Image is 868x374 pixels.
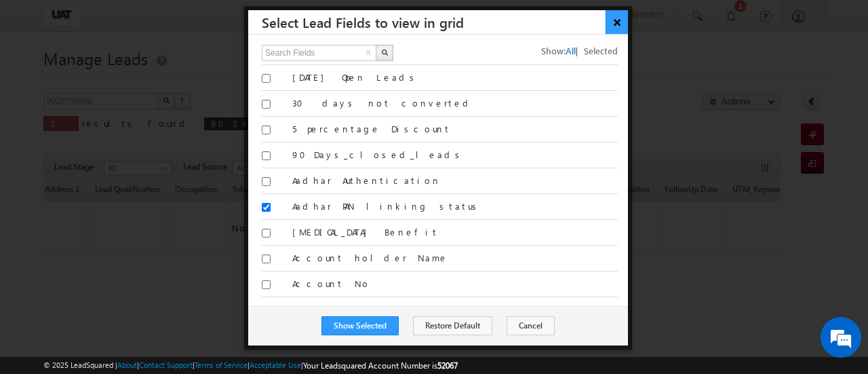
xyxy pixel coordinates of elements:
span: Selected [584,45,618,56]
input: Select/Unselect Column [262,203,271,212]
textarea: Type your message and hit 'Enter' [18,126,248,276]
input: Select/Unselect Column [262,255,271,263]
h3: Select Lead Fields to view in grid [262,10,628,34]
button: Cancel [507,316,555,335]
input: Select/Unselect Column [262,126,271,134]
input: Select/Unselect Column [262,177,271,186]
span: Show: [541,45,566,56]
a: Terms of Service [195,360,248,369]
label: 5 percentage Discount [292,123,618,135]
button: × [606,10,628,34]
label: 90Days_closed_leads [292,149,618,161]
a: Acceptable Use [250,360,301,369]
label: Aadhar Authentication [292,174,618,187]
input: Select/Unselect Column [262,151,271,160]
em: Start Chat [184,286,246,304]
label: Aadhar PAN linking status [292,200,618,212]
label: Account holder Name [292,252,618,264]
input: Select/Unselect Column [262,280,271,289]
button: Restore Default [413,316,492,335]
span: All [566,45,576,56]
input: Select/Unselect Column [262,229,271,238]
label: [MEDICAL_DATA] Benefit [292,226,618,238]
label: [DATE] Open Leads [292,71,618,83]
div: Chat with us now [71,71,228,89]
span: © 2025 LeadSquared | | | | | [43,359,458,372]
span: Your Leadsquared Account Number is [303,360,458,371]
button: Show Selected [321,316,399,335]
div: Minimize live chat window [222,7,255,39]
span: 52067 [437,360,458,371]
img: Search [381,49,388,56]
img: d_60004797649_company_0_60004797649 [23,71,57,89]
label: Account No [292,278,618,290]
label: 30 days not converted [292,97,618,109]
a: Contact Support [139,360,193,369]
input: Select/Unselect Column [262,74,271,83]
label: Account number [292,303,618,316]
a: About [117,360,137,369]
input: Select/Unselect Column [262,100,271,109]
span: | [576,45,584,56]
button: x [364,45,373,62]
